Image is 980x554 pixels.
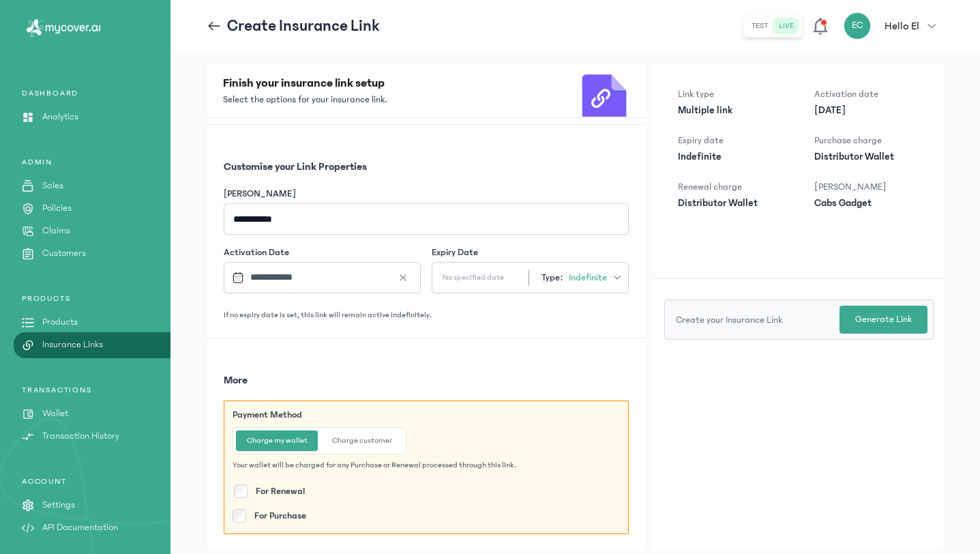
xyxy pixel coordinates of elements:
p: Multiple link [678,104,784,117]
div: EC [844,12,871,40]
label: Activation Date [224,246,289,259]
button: Type:Indefinite [522,265,629,290]
p: Activation date [814,87,920,101]
button: live [773,18,799,34]
p: Insurance Links [42,338,103,352]
p: Create your Insurance Link [676,313,808,327]
p: Expiry date [678,134,784,147]
p: Link type [678,87,784,101]
span: Indefinite [569,271,607,285]
p: Create Insurance Link [227,15,380,37]
p: Products [42,315,78,330]
p: Policies [42,201,72,216]
button: Charge customer [321,431,403,451]
div: Type: [529,269,622,286]
p: Hello El [885,18,919,34]
h3: More [224,372,629,388]
button: Generate Link [840,306,927,334]
label: [PERSON_NAME] [224,187,296,201]
p: API Documentation [42,521,118,535]
button: test [746,18,773,34]
p: Purchase charge [814,134,920,147]
label: For Purchase [254,509,306,523]
p: Distributor Wallet [814,150,920,164]
p: Cabs Gadget [814,196,920,210]
p: Wallet [42,407,68,421]
p: Analytics [42,110,78,124]
p: Your wallet will be charged for any Purchase or Renewal processed through this link. [233,460,620,471]
p: Indefinite [678,150,784,164]
label: For Renewal [256,484,305,498]
p: Claims [42,224,70,238]
h3: Finish your insurance link setup [223,74,387,93]
h5: Payment Method [233,408,620,422]
p: Customers [42,246,86,261]
p: If no expiry date is set, this link will remain active indefinitely. [224,310,629,321]
p: Sales [42,179,63,193]
label: Expiry Date [432,246,478,259]
p: Generate Link [855,312,912,327]
p: [DATE] [814,104,920,117]
p: Select the options for your insurance link. [223,93,387,106]
button: ECHello El [844,12,944,40]
p: Transaction History [42,429,119,443]
p: [PERSON_NAME] [814,180,920,194]
p: Settings [42,498,75,512]
p: Renewal charge [678,180,784,194]
h3: Customise your Link Properties [224,158,629,175]
p: Distributor Wallet [678,196,784,210]
p: No specified date [432,272,515,283]
button: Charge my wallet [236,431,318,451]
input: Datepicker input [226,263,408,292]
